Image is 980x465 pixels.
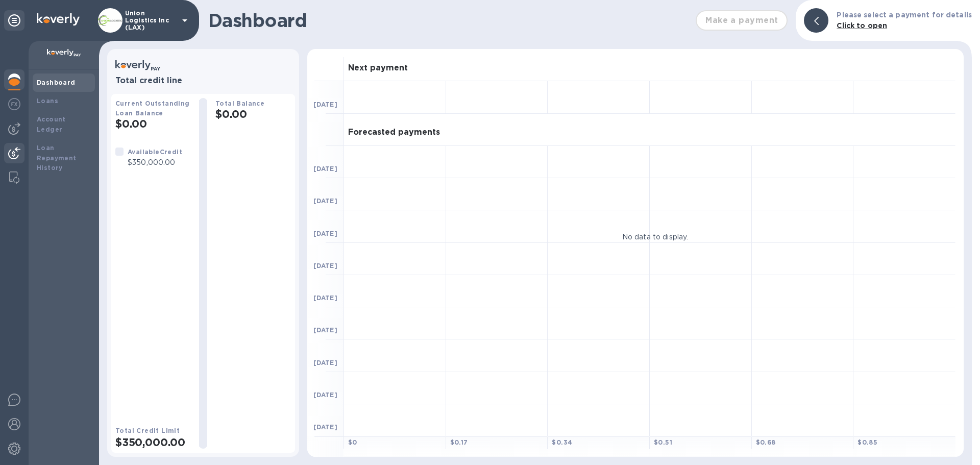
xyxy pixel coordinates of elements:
[128,148,182,156] b: Available Credit
[115,76,291,86] h3: Total credit line
[837,11,972,19] b: Please select a payment for details
[313,197,337,205] b: [DATE]
[313,230,337,237] b: [DATE]
[313,423,337,431] b: [DATE]
[37,115,66,133] b: Account Ledger
[37,13,80,26] img: Logo
[115,100,190,117] b: Current Outstanding Loan Balance
[208,10,691,31] h1: Dashboard
[128,157,182,168] p: $350,000.00
[313,101,337,108] b: [DATE]
[313,359,337,366] b: [DATE]
[37,97,58,105] b: Loans
[313,294,337,302] b: [DATE]
[313,165,337,173] b: [DATE]
[756,438,776,446] b: $ 0.68
[37,79,76,86] b: Dashboard
[348,128,440,137] h3: Forecasted payments
[450,438,468,446] b: $ 0.17
[115,117,191,130] h2: $0.00
[552,438,572,446] b: $ 0.34
[654,438,672,446] b: $ 0.51
[348,63,408,73] h3: Next payment
[313,262,337,270] b: [DATE]
[8,98,20,110] img: Foreign exchange
[837,21,887,30] b: Click to open
[125,10,176,31] p: Union Logistics Inc (LAX)
[115,427,180,434] b: Total Credit Limit
[115,436,191,449] h2: $350,000.00
[215,100,264,107] b: Total Balance
[622,231,689,242] p: No data to display.
[313,326,337,334] b: [DATE]
[215,108,291,120] h2: $0.00
[348,438,357,446] b: $ 0
[37,144,77,172] b: Loan Repayment History
[4,10,24,31] div: Unpin categories
[313,391,337,399] b: [DATE]
[857,438,877,446] b: $ 0.85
